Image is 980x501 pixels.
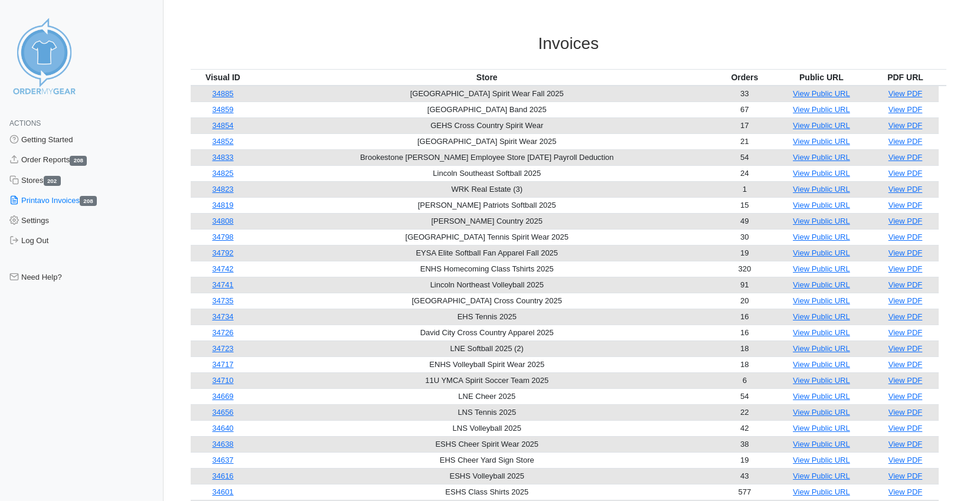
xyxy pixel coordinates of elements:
[718,149,770,165] td: 54
[70,156,87,166] span: 208
[793,408,850,417] a: View Public URL
[255,181,718,197] td: WRK Real Estate (3)
[793,105,850,114] a: View Public URL
[793,201,850,209] a: View Public URL
[793,487,850,496] a: View Public URL
[212,360,233,369] a: 34717
[255,101,718,117] td: [GEOGRAPHIC_DATA] Band 2025
[255,484,718,500] td: ESHS Class Shirts 2025
[212,312,233,321] a: 34734
[718,436,770,452] td: 38
[888,487,923,496] a: View PDF
[255,133,718,149] td: [GEOGRAPHIC_DATA] Spirit Wear 2025
[212,471,233,480] a: 34616
[9,119,41,127] span: Actions
[44,176,61,186] span: 202
[793,217,850,225] a: View Public URL
[888,105,923,114] a: View PDF
[888,344,923,353] a: View PDF
[718,340,770,356] td: 18
[255,388,718,404] td: LNE Cheer 2025
[793,89,850,98] a: View Public URL
[718,388,770,404] td: 54
[255,420,718,436] td: LNS Volleyball 2025
[255,86,718,102] td: [GEOGRAPHIC_DATA] Spirit Wear Fall 2025
[255,372,718,388] td: 11U YMCA Spirit Soccer Team 2025
[255,452,718,468] td: EHS Cheer Yard Sign Store
[718,293,770,309] td: 20
[718,468,770,484] td: 43
[793,328,850,337] a: View Public URL
[888,456,923,464] a: View PDF
[212,121,233,130] a: 34854
[888,137,923,146] a: View PDF
[718,404,770,420] td: 22
[793,456,850,464] a: View Public URL
[793,169,850,178] a: View Public URL
[212,424,233,433] a: 34640
[255,149,718,165] td: Brookestone [PERSON_NAME] Employee Store [DATE] Payroll Deduction
[255,356,718,372] td: ENHS Volleyball Spirit Wear 2025
[888,217,923,225] a: View PDF
[80,196,97,206] span: 208
[212,487,233,496] a: 34601
[212,153,233,162] a: 34833
[255,404,718,420] td: LNS Tennis 2025
[888,280,923,289] a: View PDF
[888,264,923,273] a: View PDF
[888,440,923,448] a: View PDF
[888,169,923,178] a: View PDF
[212,233,233,241] a: 34798
[888,153,923,162] a: View PDF
[888,201,923,209] a: View PDF
[212,137,233,146] a: 34852
[793,424,850,433] a: View Public URL
[718,325,770,340] td: 16
[718,372,770,388] td: 6
[718,356,770,372] td: 18
[212,201,233,209] a: 34819
[888,296,923,305] a: View PDF
[793,296,850,305] a: View Public URL
[212,296,233,305] a: 34735
[255,293,718,309] td: [GEOGRAPHIC_DATA] Cross Country 2025
[212,169,233,178] a: 34825
[718,213,770,229] td: 49
[793,185,850,194] a: View Public URL
[793,153,850,162] a: View Public URL
[212,185,233,194] a: 34823
[793,121,850,130] a: View Public URL
[718,261,770,277] td: 320
[771,69,873,86] th: Public URL
[255,325,718,340] td: David City Cross Country Apparel 2025
[872,69,939,86] th: PDF URL
[212,280,233,289] a: 34741
[212,217,233,225] a: 34808
[793,392,850,401] a: View Public URL
[718,309,770,325] td: 16
[255,213,718,229] td: [PERSON_NAME] Country 2025
[255,69,718,86] th: Store
[793,440,850,448] a: View Public URL
[191,69,256,86] th: Visual ID
[255,165,718,181] td: Lincoln Southeast Softball 2025
[212,89,233,98] a: 34885
[888,392,923,401] a: View PDF
[255,117,718,133] td: GEHS Cross Country Spirit Wear
[888,248,923,257] a: View PDF
[718,133,770,149] td: 21
[718,165,770,181] td: 24
[793,137,850,146] a: View Public URL
[793,233,850,241] a: View Public URL
[212,344,233,353] a: 34723
[793,360,850,369] a: View Public URL
[718,181,770,197] td: 1
[255,277,718,293] td: Lincoln Northeast Volleyball 2025
[718,69,770,86] th: Orders
[718,484,770,500] td: 577
[255,468,718,484] td: ESHS Volleyball 2025
[255,261,718,277] td: ENHS Homecoming Class Tshirts 2025
[888,376,923,385] a: View PDF
[793,248,850,257] a: View Public URL
[888,233,923,241] a: View PDF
